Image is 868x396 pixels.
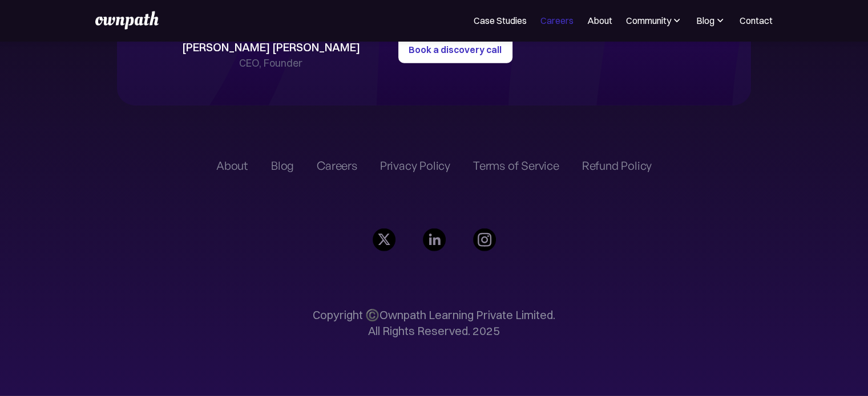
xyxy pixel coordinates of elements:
a: About [216,159,248,173]
div: [PERSON_NAME] [PERSON_NAME] [182,39,360,55]
a: Careers [317,159,357,173]
div: Blog [696,14,714,27]
a: Blog [271,159,294,173]
a: About [587,14,612,27]
div: Community [626,14,671,27]
a: Contact [740,14,773,27]
div: CEO, Founder [239,55,302,71]
a: Terms of Service [473,159,559,173]
div: Community [626,14,683,27]
p: Copyright ©️Ownpath Learning Private Limited. All Rights Reserved. 2025 [313,307,555,339]
a: Careers [540,14,574,27]
a: Book a discovery call [398,36,512,63]
a: Case Studies [474,14,527,27]
a: Refund Policy [582,159,652,173]
a: Privacy Policy [380,159,450,173]
div: Blog [696,14,726,27]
